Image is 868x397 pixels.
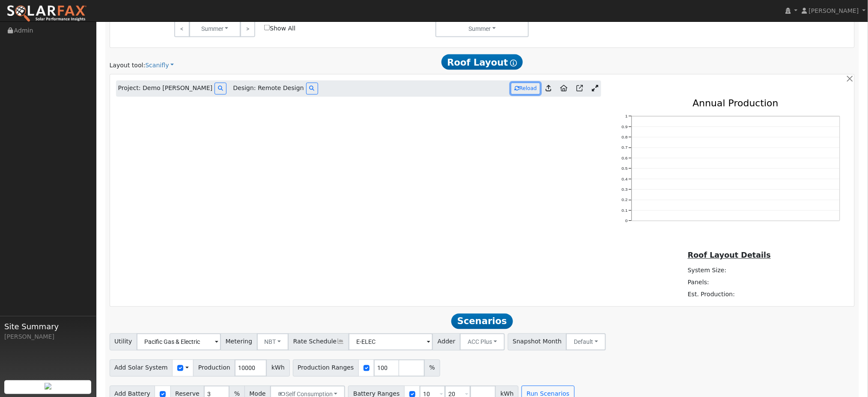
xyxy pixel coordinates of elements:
input: Select a Utility [137,334,221,351]
a: Scanifly [145,61,174,70]
span: % [424,360,440,377]
span: Snapshot Month [508,334,567,351]
u: Roof Layout Details [688,251,771,260]
span: Roof Layout [441,54,523,70]
span: Metering [221,334,257,351]
a: Expand Scanifly window [589,82,601,95]
td: Panels: [686,277,768,289]
text: 0.5 [622,166,628,171]
text: 0.7 [622,145,628,150]
text: 0.3 [622,187,628,192]
span: Layout tool: [110,62,146,69]
span: Site Summary [4,321,92,332]
span: Adder [433,334,460,351]
span: kWh [266,360,289,377]
div: [PERSON_NAME] [4,332,92,341]
button: Summer [189,20,241,37]
text: 0.8 [622,135,628,140]
text: 0.9 [622,125,628,129]
text: 0.1 [622,208,628,213]
i: Show Help [510,60,517,66]
img: SolarFax [6,5,87,23]
label: Show All [264,24,295,33]
span: Design: Remote Design [233,84,304,93]
img: retrieve [45,383,51,390]
button: ACC Plus [460,334,505,351]
button: Default [566,334,606,351]
text: 0.6 [622,156,628,161]
a: Upload consumption to Scanifly project [543,82,555,96]
td: System Size: [686,265,768,277]
a: > [240,20,255,37]
input: Show All [264,25,270,30]
text: 0.4 [622,177,628,182]
button: Reload [511,83,540,94]
button: Summer [435,20,529,37]
a: Open in Scanifly [573,82,587,96]
text: 1 [626,114,628,119]
span: Scenarios [451,314,513,329]
a: Scanifly to Home [557,82,571,96]
span: Production Ranges [293,360,359,377]
span: Project: Demo [PERSON_NAME] [118,84,213,93]
span: Rate Schedule [288,334,349,351]
td: Est. Production: [686,289,768,301]
text: Annual Production [693,98,779,109]
text: 0 [626,219,628,223]
span: Production [193,360,235,377]
input: Select a Rate Schedule [349,334,433,351]
text: 0.2 [622,198,628,202]
span: Utility [110,334,137,351]
span: Add Solar System [110,360,173,377]
button: NBT [257,334,289,351]
span: [PERSON_NAME] [809,7,859,14]
a: < [174,20,189,37]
